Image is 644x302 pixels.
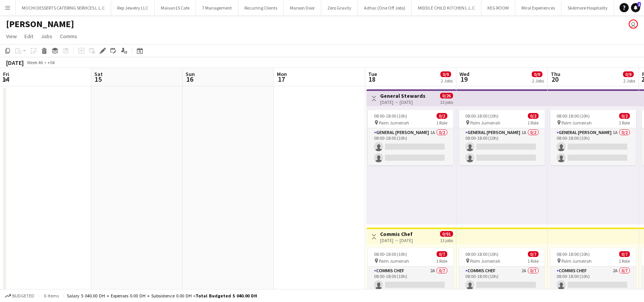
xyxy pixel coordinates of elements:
[532,71,542,77] span: 0/9
[284,0,321,15] button: Maroon Door
[631,3,640,12] a: 1
[528,251,539,257] span: 0/7
[60,33,77,40] span: Comms
[38,31,55,41] a: Jobs
[368,71,377,78] span: Tue
[277,71,287,78] span: Mon
[111,0,155,15] button: Rep Jewelry LLC
[6,59,24,66] div: [DATE]
[276,75,287,84] span: 17
[470,258,500,264] span: Palm Jumeirah
[623,78,635,84] div: 2 Jobs
[186,71,195,78] span: Sun
[3,71,9,78] span: Fri
[561,0,614,15] button: Skelmore Hospitality
[380,99,426,105] div: [DATE] → [DATE]
[619,113,630,119] span: 0/2
[155,0,196,15] button: Maisan15 Cafe
[460,71,469,78] span: Wed
[441,78,453,84] div: 2 Jobs
[440,237,453,243] div: 13 jobs
[6,33,17,40] span: View
[440,99,453,105] div: 13 jobs
[374,113,407,119] span: 08:00-18:00 (10h)
[321,0,358,15] button: Zero Gravity
[2,75,9,84] span: 14
[380,231,413,237] h3: Commis Chef
[561,258,592,264] span: Palm Jumeirah
[380,237,413,243] div: [DATE] → [DATE]
[629,19,638,29] app-user-avatar: Rudi Yriarte
[67,293,257,299] div: Salary 5 040.00 DH + Expenses 0.00 DH + Subsistence 0.00 DH =
[459,110,545,165] app-job-card: 08:00-18:00 (10h)0/2 Palm Jumeirah1 RoleGeneral [PERSON_NAME]1A0/208:00-18:00 (10h)
[515,0,561,15] button: Miral Experiences
[3,31,20,41] a: View
[528,113,539,119] span: 0/2
[21,31,36,41] a: Edit
[12,293,34,299] span: Budgeted
[550,128,636,165] app-card-role: General [PERSON_NAME]1A0/208:00-18:00 (10h)
[380,92,426,99] h3: General Stewards
[465,113,498,119] span: 08:00-18:00 (10h)
[374,251,407,257] span: 08:00-18:00 (10h)
[623,71,634,77] span: 0/9
[465,251,498,257] span: 08:00-18:00 (10h)
[440,93,453,99] span: 0/26
[368,128,453,165] app-card-role: General [PERSON_NAME]1A0/208:00-18:00 (10h)
[6,18,74,30] h1: [PERSON_NAME]
[532,78,544,84] div: 2 Jobs
[551,71,560,78] span: Thu
[561,120,592,126] span: Palm Jumeirah
[437,251,447,257] span: 0/7
[436,120,447,126] span: 1 Role
[436,258,447,264] span: 1 Role
[638,2,641,7] span: 1
[94,71,103,78] span: Sat
[412,0,481,15] button: MIDDLE CHILD KITCHEN L.L.C
[440,71,451,77] span: 0/9
[550,75,560,84] span: 20
[379,120,409,126] span: Palm Jumeirah
[470,120,500,126] span: Palm Jumeirah
[437,113,447,119] span: 0/2
[238,0,284,15] button: Recurring Clients
[42,293,60,299] span: 6 items
[16,0,111,15] button: MOCHI DESSERTS CATERING SERVICES L.L.C
[25,60,44,65] span: Week 46
[47,60,55,65] div: +04
[368,110,453,165] app-job-card: 08:00-18:00 (10h)0/2 Palm Jumeirah1 RoleGeneral [PERSON_NAME]1A0/208:00-18:00 (10h)
[367,75,377,84] span: 18
[196,0,238,15] button: 7 Management
[41,33,52,40] span: Jobs
[459,128,545,165] app-card-role: General [PERSON_NAME]1A0/208:00-18:00 (10h)
[358,0,412,15] button: Adhoc (One Off Jobs)
[379,258,409,264] span: Palm Jumeirah
[619,258,630,264] span: 1 Role
[440,231,453,237] span: 0/91
[4,292,36,300] button: Budgeted
[527,120,539,126] span: 1 Role
[557,113,590,119] span: 08:00-18:00 (10h)
[196,293,257,299] span: Total Budgeted 5 040.00 DH
[550,110,636,165] app-job-card: 08:00-18:00 (10h)0/2 Palm Jumeirah1 RoleGeneral [PERSON_NAME]1A0/208:00-18:00 (10h)
[619,120,630,126] span: 1 Role
[458,75,469,84] span: 19
[184,75,195,84] span: 16
[24,33,33,40] span: Edit
[93,75,103,84] span: 15
[557,251,590,257] span: 08:00-18:00 (10h)
[57,31,80,41] a: Comms
[527,258,539,264] span: 1 Role
[481,0,515,15] button: KEG ROOM
[619,251,630,257] span: 0/7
